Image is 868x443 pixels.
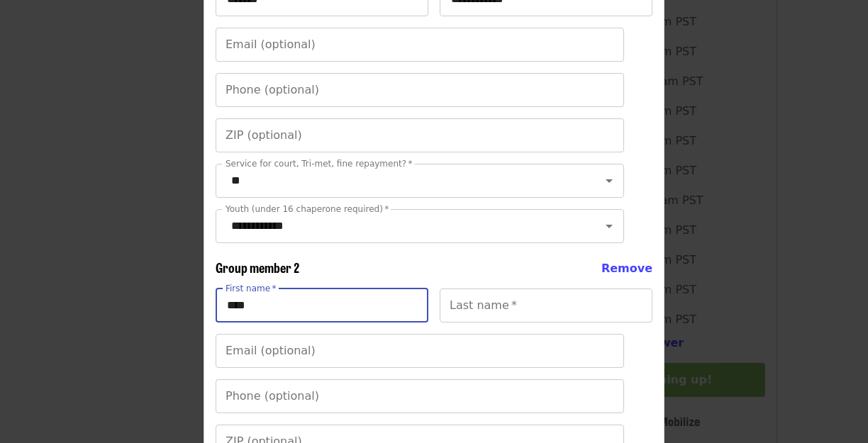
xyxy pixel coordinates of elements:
[216,73,624,107] input: Phone (optional)
[226,284,277,293] label: First name
[216,258,299,276] span: Group member 2
[599,216,619,236] button: Open
[226,205,389,213] label: Youth (under 16 chaperone required)
[216,28,624,62] input: Email (optional)
[216,288,428,323] input: First name
[216,118,624,152] input: ZIP (optional)
[216,334,624,368] input: Email (optional)
[601,260,652,277] button: Remove
[216,379,624,413] input: Phone (optional)
[601,262,652,275] span: Remove
[226,159,413,168] label: Service for court, Tri-met, fine repayment?
[440,288,652,323] input: Last name
[599,171,619,191] button: Open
